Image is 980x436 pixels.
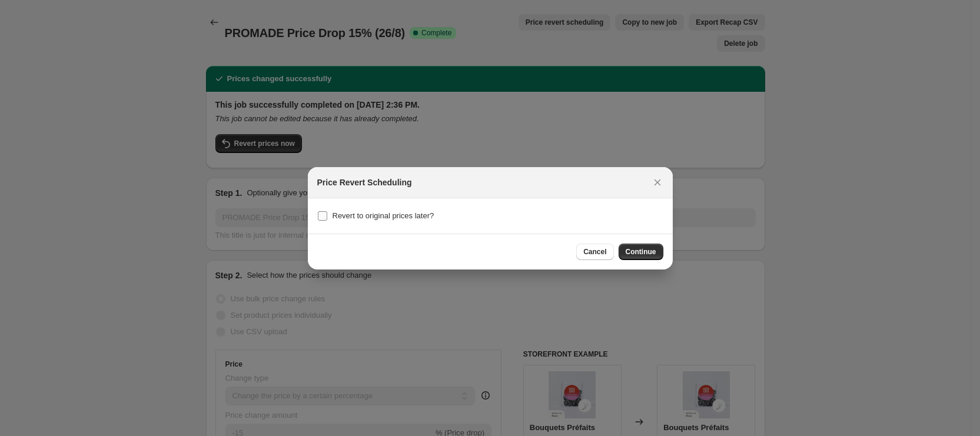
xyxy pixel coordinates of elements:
button: Close [649,174,666,191]
h2: Price Revert Scheduling [317,177,412,188]
button: Cancel [576,244,613,260]
button: Continue [619,244,663,260]
span: Continue [626,247,656,257]
span: Revert to original prices later? [333,211,434,220]
span: Cancel [583,247,606,257]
